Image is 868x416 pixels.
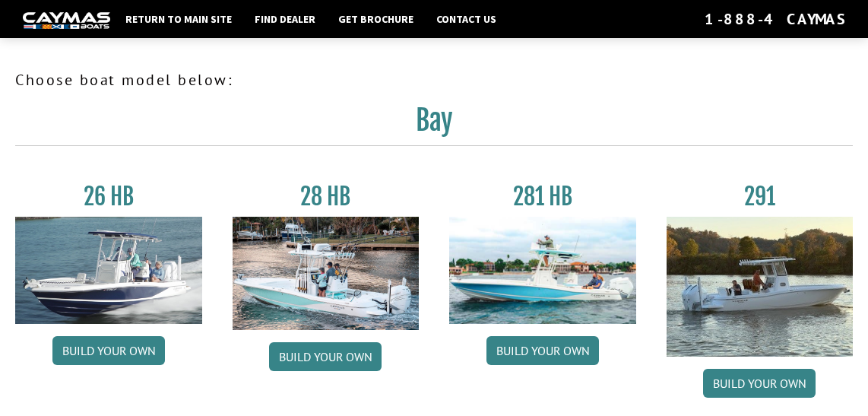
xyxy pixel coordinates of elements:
[52,336,165,365] a: Build your own
[705,9,845,29] div: 1-888-4CAYMAS
[233,217,420,330] img: 28_hb_thumbnail_for_caymas_connect.jpg
[486,336,599,365] a: Build your own
[15,103,853,146] h2: Bay
[269,342,382,371] a: Build your own
[233,183,420,211] h3: 28 HB
[667,217,854,357] img: 291_Thumbnail.jpg
[118,9,239,29] a: Return to main site
[703,369,816,398] a: Build your own
[23,12,110,28] img: white-logo-c9c8dbefe5ff5ceceb0f0178aa75bf4bb51f6bca0971e226c86eb53dfe498488.png
[15,183,202,211] h3: 26 HB
[449,217,636,324] img: 28-hb-twin.jpg
[667,183,854,211] h3: 291
[15,217,202,324] img: 26_new_photo_resized.jpg
[247,9,323,29] a: Find Dealer
[449,183,636,211] h3: 281 HB
[429,9,504,29] a: Contact Us
[15,68,853,91] p: Choose boat model below:
[331,9,421,29] a: Get Brochure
